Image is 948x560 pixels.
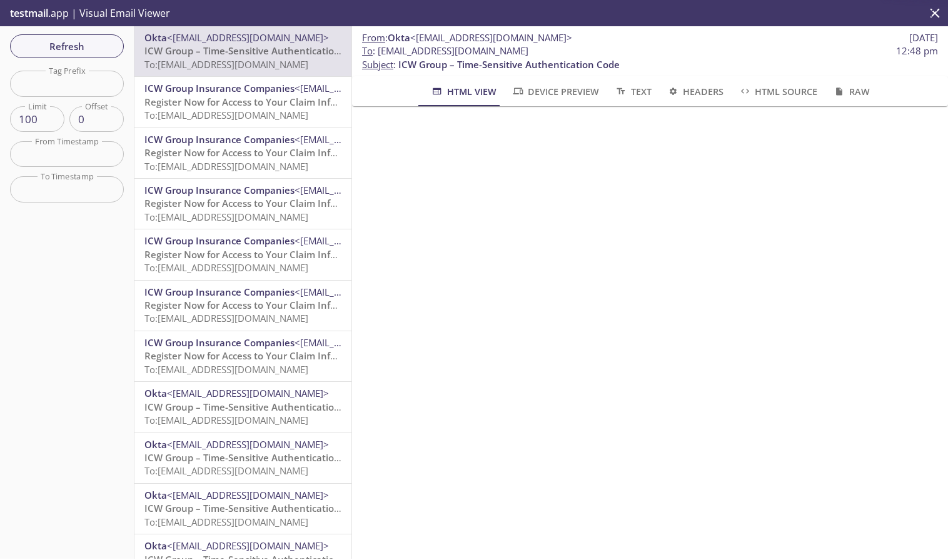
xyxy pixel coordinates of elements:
span: To: [EMAIL_ADDRESS][DOMAIN_NAME] [144,516,308,528]
span: Register Now for Access to Your Claim Information [144,349,372,362]
span: To: [EMAIL_ADDRESS][DOMAIN_NAME] [144,261,308,274]
span: <[EMAIL_ADDRESS][DOMAIN_NAME]> [167,438,329,451]
span: ICW Group Insurance Companies [144,82,295,94]
span: Okta [144,31,167,44]
div: ICW Group Insurance Companies<[EMAIL_ADDRESS][DOMAIN_NAME]>Register Now for Access to Your Claim ... [134,229,351,279]
span: <[EMAIL_ADDRESS][DOMAIN_NAME]> [295,286,456,298]
span: To: [EMAIL_ADDRESS][DOMAIN_NAME] [144,464,308,477]
span: <[EMAIL_ADDRESS][DOMAIN_NAME]> [167,31,329,44]
span: From [362,31,385,44]
span: <[EMAIL_ADDRESS][DOMAIN_NAME]> [295,234,456,247]
span: Subject [362,58,393,71]
span: Device Preview [512,84,599,99]
span: <[EMAIL_ADDRESS][DOMAIN_NAME]> [295,133,456,146]
span: ICW Group – Time-Sensitive Authentication Code [144,401,366,413]
div: Okta<[EMAIL_ADDRESS][DOMAIN_NAME]>ICW Group – Time-Sensitive Authentication CodeTo:[EMAIL_ADDRESS... [134,382,351,432]
span: ICW Group Insurance Companies [144,286,295,298]
span: Okta [144,438,167,451]
span: To: [EMAIL_ADDRESS][DOMAIN_NAME] [144,211,308,223]
span: HTML View [430,84,496,99]
span: To: [EMAIL_ADDRESS][DOMAIN_NAME] [144,363,308,376]
span: <[EMAIL_ADDRESS][DOMAIN_NAME]> [167,489,329,501]
span: Text [614,84,651,99]
span: To [362,44,373,57]
div: Okta<[EMAIL_ADDRESS][DOMAIN_NAME]>ICW Group – Time-Sensitive Authentication CodeTo:[EMAIL_ADDRESS... [134,484,351,534]
p: : [362,44,938,71]
span: <[EMAIL_ADDRESS][DOMAIN_NAME]> [295,336,456,349]
span: ICW Group – Time-Sensitive Authentication Code [398,58,620,71]
span: Register Now for Access to Your Claim Information [144,299,372,311]
span: testmail [10,6,48,20]
div: ICW Group Insurance Companies<[EMAIL_ADDRESS][DOMAIN_NAME]>Register Now for Access to Your Claim ... [134,331,351,381]
div: ICW Group Insurance Companies<[EMAIL_ADDRESS][DOMAIN_NAME]>Register Now for Access to Your Claim ... [134,77,351,127]
span: ICW Group Insurance Companies [144,336,295,349]
span: [DATE] [909,31,938,44]
span: Okta [144,489,167,501]
span: <[EMAIL_ADDRESS][DOMAIN_NAME]> [295,82,456,94]
span: ICW Group Insurance Companies [144,184,295,196]
span: Register Now for Access to Your Claim Information [144,146,372,159]
span: ICW Group Insurance Companies [144,133,295,146]
span: Okta [388,31,410,44]
span: ICW Group – Time-Sensitive Authentication Code [144,44,366,57]
div: Okta<[EMAIL_ADDRESS][DOMAIN_NAME]>ICW Group – Time-Sensitive Authentication CodeTo:[EMAIL_ADDRESS... [134,433,351,483]
div: ICW Group Insurance Companies<[EMAIL_ADDRESS][DOMAIN_NAME]>Register Now for Access to Your Claim ... [134,128,351,178]
span: Refresh [20,38,114,54]
span: To: [EMAIL_ADDRESS][DOMAIN_NAME] [144,414,308,426]
span: To: [EMAIL_ADDRESS][DOMAIN_NAME] [144,58,308,71]
span: To: [EMAIL_ADDRESS][DOMAIN_NAME] [144,160,308,172]
div: Okta<[EMAIL_ADDRESS][DOMAIN_NAME]>ICW Group – Time-Sensitive Authentication CodeTo:[EMAIL_ADDRESS... [134,26,351,76]
span: Register Now for Access to Your Claim Information [144,197,372,209]
span: Register Now for Access to Your Claim Information [144,248,372,261]
span: <[EMAIL_ADDRESS][DOMAIN_NAME]> [295,184,456,196]
div: ICW Group Insurance Companies<[EMAIL_ADDRESS][DOMAIN_NAME]>Register Now for Access to Your Claim ... [134,179,351,229]
span: 12:48 pm [896,44,938,57]
span: <[EMAIL_ADDRESS][DOMAIN_NAME]> [167,539,329,552]
span: <[EMAIL_ADDRESS][DOMAIN_NAME]> [410,31,572,44]
span: ICW Group Insurance Companies [144,234,295,247]
button: Refresh [10,34,124,58]
span: To: [EMAIL_ADDRESS][DOMAIN_NAME] [144,109,308,121]
span: : [EMAIL_ADDRESS][DOMAIN_NAME] [362,44,528,57]
span: ICW Group – Time-Sensitive Authentication Code [144,451,366,464]
span: HTML Source [739,84,817,99]
span: To: [EMAIL_ADDRESS][DOMAIN_NAME] [144,312,308,324]
div: ICW Group Insurance Companies<[EMAIL_ADDRESS][DOMAIN_NAME]>Register Now for Access to Your Claim ... [134,281,351,331]
span: Headers [667,84,724,99]
span: Raw [832,84,869,99]
span: Okta [144,539,167,552]
span: <[EMAIL_ADDRESS][DOMAIN_NAME]> [167,387,329,399]
span: : [362,31,572,44]
span: Register Now for Access to Your Claim Information [144,96,372,108]
span: ICW Group – Time-Sensitive Authentication Code [144,502,366,514]
span: Okta [144,387,167,399]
